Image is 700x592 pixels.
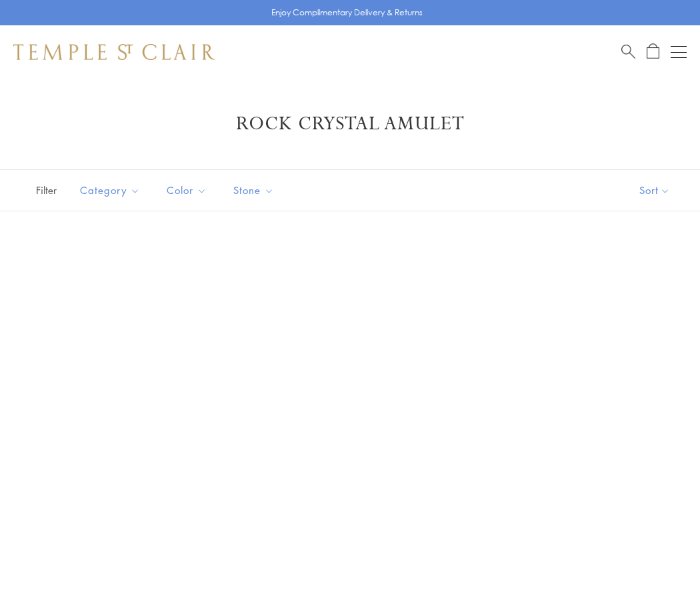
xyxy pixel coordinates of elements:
[160,182,217,199] span: Color
[621,43,635,60] a: Search
[13,44,215,60] img: Temple St. Clair
[157,175,217,205] button: Color
[671,44,687,60] button: Open navigation
[223,175,284,205] button: Stone
[647,43,659,60] a: Open Shopping Bag
[70,175,150,205] button: Category
[73,182,150,199] span: Category
[609,170,700,211] button: Show sort by
[271,6,423,19] p: Enjoy Complimentary Delivery & Returns
[33,112,667,136] h1: Rock Crystal Amulet
[227,182,284,199] span: Stone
